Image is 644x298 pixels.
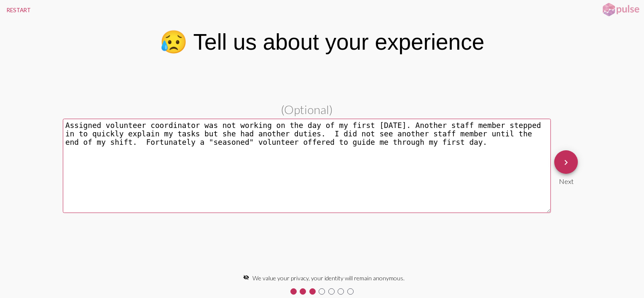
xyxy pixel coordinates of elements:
img: pulsehorizontalsmall.png [600,2,642,17]
span: We value your privacy, your identity will remain anonymous. [252,274,405,282]
div: 😥 Tell us about your experience [160,29,484,55]
span: (Optional) [281,102,333,117]
mat-icon: keyboard_arrow_right [561,157,571,168]
mat-icon: visibility_off [243,274,249,280]
div: Next [554,174,578,185]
